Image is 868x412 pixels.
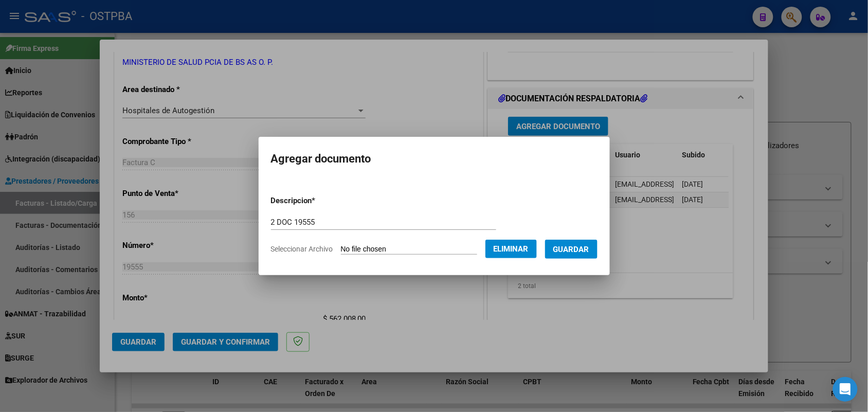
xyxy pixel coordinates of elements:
span: Eliminar [494,244,529,254]
span: Guardar [553,245,589,254]
button: Guardar [545,240,598,259]
p: Descripcion [271,195,369,207]
div: Open Intercom Messenger [833,377,858,402]
h2: Agregar documento [271,149,598,169]
span: Seleccionar Archivo [271,245,333,253]
button: Eliminar [485,240,537,258]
